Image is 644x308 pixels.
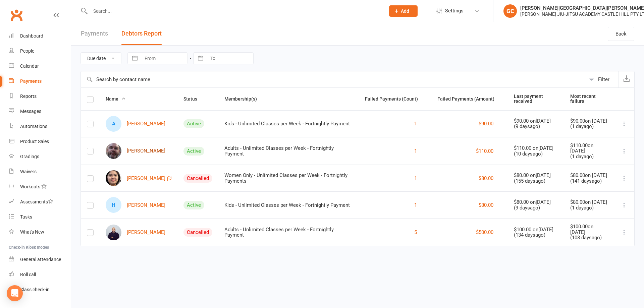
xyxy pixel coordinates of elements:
a: General attendance kiosk mode [9,252,71,267]
div: $90.00 on [DATE] [570,118,608,124]
button: $110.00 [476,147,493,155]
div: ( 1 day ago) [570,154,608,160]
a: Dashboard [9,28,71,44]
span: Status [183,96,205,102]
div: Reports [20,94,37,99]
div: Waivers [20,169,37,174]
a: Calendar [9,59,71,74]
div: Dashboard [20,33,43,39]
div: Automations [20,124,47,129]
a: Payments [81,22,108,45]
div: What's New [20,229,44,235]
span: Failed Payments (Count) [365,96,425,102]
div: Tasks [20,214,32,220]
div: People [20,48,34,54]
div: Payments [20,78,42,84]
div: $80.00 on [DATE] [570,199,608,205]
a: Reports [9,89,71,104]
a: Conrad van Dort[PERSON_NAME] [106,225,165,240]
div: Product Sales [20,139,49,144]
div: $80.00 on [DATE] [514,199,558,205]
div: Active [183,201,204,209]
a: Patrice Ramos[PERSON_NAME] [106,170,165,186]
button: Filter [585,71,619,87]
a: Automations [9,119,71,134]
a: Clubworx [8,7,25,23]
a: Clinton Cooper[PERSON_NAME] [106,143,165,159]
div: $100.00 on [DATE] [514,227,558,233]
div: Adults - Unlimited Classes per Week - Fortnightly Payment [224,227,353,238]
span: Add [401,8,409,14]
a: Class kiosk mode [9,282,71,297]
img: Patrice Ramos [106,170,121,186]
div: $90.00 on [DATE] [514,118,558,124]
span: Failed Payments (Amount) [437,96,502,102]
a: H[PERSON_NAME] [106,197,165,213]
div: Cancelled [183,174,212,183]
button: Failed Payments (Count) [365,95,425,103]
input: Search... [88,6,380,16]
div: Kids - Unlimited Classes per Week - Fortnightly Payment [224,121,353,127]
input: Search by contact name [81,71,585,87]
div: Open Intercom Messenger [7,285,23,301]
button: $90.00 [479,120,493,128]
div: $110.00 on [DATE] [570,143,608,154]
div: GC [503,4,517,18]
div: Active [183,119,204,128]
button: Add [389,5,418,17]
div: ( 1 day ago) [570,124,608,129]
div: Messages [20,109,41,114]
button: $500.00 [476,228,493,236]
div: Filter [598,75,609,83]
button: 1 [414,201,417,209]
a: People [9,44,71,59]
div: Harvey Ryan [106,197,121,213]
a: Waivers [9,164,71,179]
button: 1 [414,120,417,128]
div: Kids - Unlimited Classes per Week - Fortnightly Payment [224,202,353,208]
img: Clinton Cooper [106,143,121,159]
a: A[PERSON_NAME] [106,116,165,132]
th: Most recent failure [564,88,614,110]
button: $80.00 [479,174,493,182]
div: General attendance [20,257,61,262]
div: August Cooper [106,116,121,132]
button: Failed Payments (Amount) [437,95,502,103]
div: Class check-in [20,287,50,292]
th: Membership(s) [218,88,359,110]
div: ( 134 days ago) [514,232,558,238]
a: Payments [9,74,71,89]
a: Tasks [9,209,71,225]
button: Name [106,95,126,103]
div: Calendar [20,63,39,69]
input: From [141,53,187,64]
div: $110.00 on [DATE] [514,145,558,151]
span: Settings [445,3,464,18]
a: What's New [9,225,71,240]
button: 5 [414,228,417,236]
a: Back [608,27,634,41]
div: $100.00 on [DATE] [570,224,608,235]
th: Last payment received [508,88,564,110]
button: 1 [414,147,417,155]
div: Adults - Unlimited Classes per Week - Fortnightly Payment [224,145,353,157]
a: Roll call [9,267,71,282]
div: ( 9 days ago) [514,205,558,211]
div: ( 10 days ago) [514,151,558,157]
div: Workouts [20,184,40,189]
img: Conrad van Dort [106,225,121,240]
div: Cancelled [183,228,212,237]
span: Name [106,96,126,102]
div: Roll call [20,272,36,277]
a: Workouts [9,179,71,194]
div: ( 9 days ago) [514,124,558,129]
a: Gradings [9,149,71,164]
div: ( 155 days ago) [514,178,558,184]
a: Messages [9,104,71,119]
button: 1 [414,174,417,182]
div: Active [183,147,204,156]
div: ( 108 days ago) [570,235,608,241]
button: Debtors Report [121,22,162,45]
div: $80.00 on [DATE] [514,173,558,178]
div: ( 1 day ago) [570,205,608,211]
